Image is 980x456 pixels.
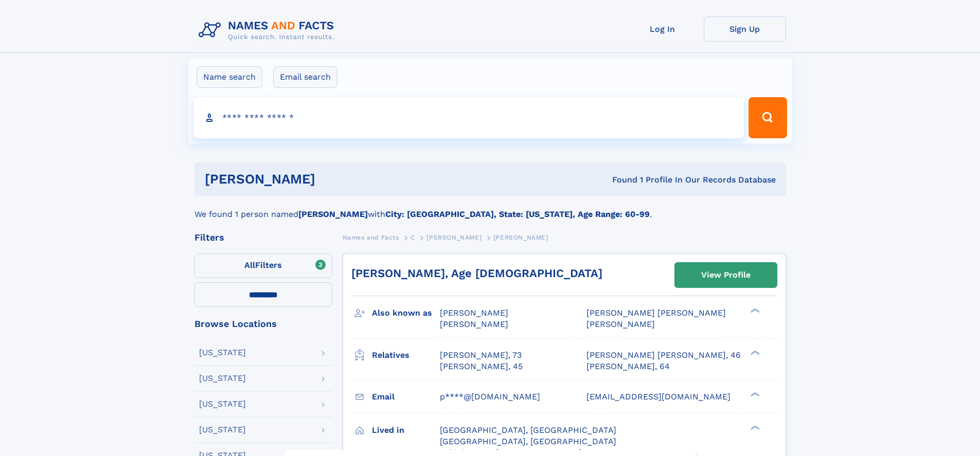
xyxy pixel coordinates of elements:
span: [EMAIL_ADDRESS][DOMAIN_NAME] [586,392,730,402]
a: [PERSON_NAME] [426,231,482,244]
span: [GEOGRAPHIC_DATA], [GEOGRAPHIC_DATA] [440,436,616,446]
span: [PERSON_NAME] [493,234,548,241]
span: All [244,260,255,270]
span: [PERSON_NAME] [440,308,508,318]
div: ❯ [748,391,760,397]
span: C [411,234,415,241]
h3: Lived in [372,422,440,439]
b: City: [GEOGRAPHIC_DATA], State: [US_STATE], Age Range: 60-99 [385,209,650,219]
a: Names and Facts [343,231,399,244]
label: Name search [197,66,262,88]
span: [PERSON_NAME] [586,319,655,329]
label: Email search [273,66,337,88]
a: Sign Up [704,16,786,42]
h3: Also known as [372,304,440,322]
h3: Relatives [372,346,440,364]
div: [US_STATE] [199,349,246,357]
a: [PERSON_NAME], 45 [440,361,523,372]
h1: [PERSON_NAME] [205,173,464,186]
div: ❯ [748,424,760,431]
div: [US_STATE] [199,400,246,408]
div: Browse Locations [194,319,332,329]
a: [PERSON_NAME], 73 [440,350,522,361]
div: ❯ [748,349,760,356]
div: Found 1 Profile In Our Records Database [464,174,776,186]
label: Filters [194,253,332,278]
span: [PERSON_NAME] [440,319,508,329]
input: search input [193,97,744,138]
img: Logo Names and Facts [194,16,343,44]
div: Filters [194,233,332,242]
a: [PERSON_NAME], Age [DEMOGRAPHIC_DATA] [351,267,602,280]
a: [PERSON_NAME], 64 [586,361,670,372]
div: View Profile [701,263,751,287]
span: [PERSON_NAME] [PERSON_NAME] [586,308,726,318]
div: ❯ [748,307,760,314]
div: We found 1 person named with . [194,196,786,221]
b: [PERSON_NAME] [298,209,368,219]
a: View Profile [675,263,777,287]
a: Log In [621,16,704,42]
a: C [411,231,415,244]
span: [GEOGRAPHIC_DATA], [GEOGRAPHIC_DATA] [440,425,616,435]
div: [US_STATE] [199,374,246,382]
div: [US_STATE] [199,426,246,434]
a: [PERSON_NAME] [PERSON_NAME], 46 [586,350,741,361]
h3: Email [372,388,440,406]
button: Search Button [749,97,787,138]
span: [PERSON_NAME] [426,234,482,241]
